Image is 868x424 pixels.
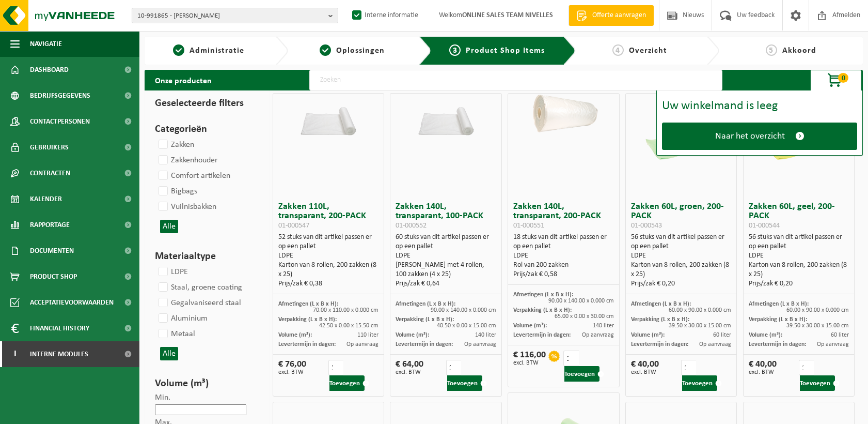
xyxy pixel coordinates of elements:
[285,94,372,138] img: 01-000547
[749,251,849,261] div: LDPE
[631,202,731,230] h3: Zakken 60L, groen, 200-PACK
[749,341,806,347] span: Levertermijn in dagen:
[669,307,731,313] span: 60.00 x 90.00 x 0.000 cm
[581,44,699,57] a: 4Overzicht
[173,44,184,56] span: 1
[749,316,807,323] span: Verpakking (L x B x H):
[278,301,338,307] span: Afmetingen (L x B x H):
[396,202,496,230] h3: Zakken 140L, transparant, 100-PACK
[564,366,599,382] button: Toevoegen
[309,70,722,90] input: Zoeken
[582,332,614,338] span: Op aanvraag
[155,393,170,402] label: Min.
[396,301,455,307] span: Afmetingen (L x B x H):
[278,251,378,261] div: LDPE
[439,44,555,57] a: 3Product Shop Items
[396,251,496,261] div: LDPE
[713,332,731,338] span: 60 liter
[513,270,613,279] div: Prijs/zak € 0,58
[145,70,222,90] h2: Onze producten
[569,5,654,26] a: Offerte aanvragen
[278,332,312,338] span: Volume (m³):
[682,375,717,391] button: Toevoegen
[513,233,613,279] div: 18 stuks van dit artikel passen er op een pallet
[766,44,777,56] span: 5
[396,341,453,347] span: Levertermijn in dagen:
[631,222,662,230] span: 01-000543
[513,307,572,313] span: Verpakking (L x B x H):
[699,341,731,347] span: Op aanvraag
[155,122,254,137] h3: Categorieën
[396,332,429,338] span: Volume (m³):
[156,280,242,295] label: Staal, groene coating
[513,222,544,230] span: 01-000551
[513,251,613,261] div: LDPE
[631,251,731,261] div: LDPE
[513,360,546,366] span: excl. BTW
[278,341,336,347] span: Levertermijn in dagen:
[30,315,89,341] span: Financial History
[190,47,244,55] span: Administratie
[137,8,324,24] span: 10-991865 - [PERSON_NAME]
[631,341,688,347] span: Levertermijn in dagen:
[786,323,849,329] span: 39.50 x 30.00 x 15.00 cm
[156,295,241,311] label: Gegalvaniseerd staal
[513,202,613,230] h3: Zakken 140L, transparant, 200-PACK
[464,341,496,347] span: Op aanvraag
[278,261,378,279] div: Karton van 8 rollen, 200 zakken (8 x 25)
[30,109,90,134] span: Contactpersonen
[350,8,418,23] label: Interne informatie
[278,202,378,230] h3: Zakken 110L, transparant, 200-PACK
[593,323,614,329] span: 140 liter
[447,375,482,391] button: Toevoegen
[631,301,691,307] span: Afmetingen (L x B x H):
[396,222,427,230] span: 01-000552
[30,341,88,367] span: Interne modules
[724,44,858,57] a: 5Akkoord
[396,233,496,289] div: 60 stuks van dit artikel passen er op een pallet
[631,360,659,375] div: € 40,00
[817,341,849,347] span: Op aanvraag
[357,332,378,338] span: 110 liter
[431,307,496,313] span: 90.00 x 140.00 x 0.000 cm
[662,100,857,112] div: Uw winkelmand is leeg
[749,360,777,375] div: € 40,00
[612,44,624,56] span: 4
[396,279,496,289] div: Prijs/zak € 0,64
[513,351,546,366] div: € 116,00
[30,57,69,83] span: Dashboard
[319,323,378,329] span: 42.50 x 0.00 x 15.50 cm
[313,307,378,313] span: 70.00 x 110.00 x 0.000 cm
[346,341,378,347] span: Op aanvraag
[396,360,423,375] div: € 64,00
[155,249,254,264] h3: Materiaaltype
[437,323,496,329] span: 40.50 x 0.00 x 15.00 cm
[715,131,785,142] span: Naar het overzicht
[629,47,667,55] span: Overzicht
[396,369,423,375] span: excl. BTW
[749,222,780,230] span: 01-000544
[30,212,70,238] span: Rapportage
[30,83,90,109] span: Bedrijfsgegevens
[278,279,378,289] div: Prijs/zak € 0,38
[156,184,197,199] label: Bigbags
[156,264,188,280] label: LDPE
[782,47,816,55] span: Akkoord
[631,316,689,323] span: Verpakking (L x B x H):
[749,261,849,279] div: Karton van 8 rollen, 200 zakken (8 x 25)
[631,279,731,289] div: Prijs/zak € 0,20
[30,186,62,212] span: Kalender
[160,347,178,360] button: Alle
[590,10,649,21] span: Offerte aanvragen
[396,261,496,279] div: [PERSON_NAME] met 4 rollen, 100 zakken (4 x 25)
[329,375,365,391] button: Toevoegen
[631,261,731,279] div: Karton van 8 rollen, 200 zakken (8 x 25)
[10,341,20,367] span: I
[749,332,782,338] span: Volume (m³):
[30,290,114,315] span: Acceptatievoorwaarden
[513,323,547,329] span: Volume (m³):
[749,233,849,289] div: 56 stuks van dit artikel passen er op een pallet
[160,220,178,233] button: Alle
[278,360,306,375] div: € 76,00
[293,44,411,57] a: 2Oplossingen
